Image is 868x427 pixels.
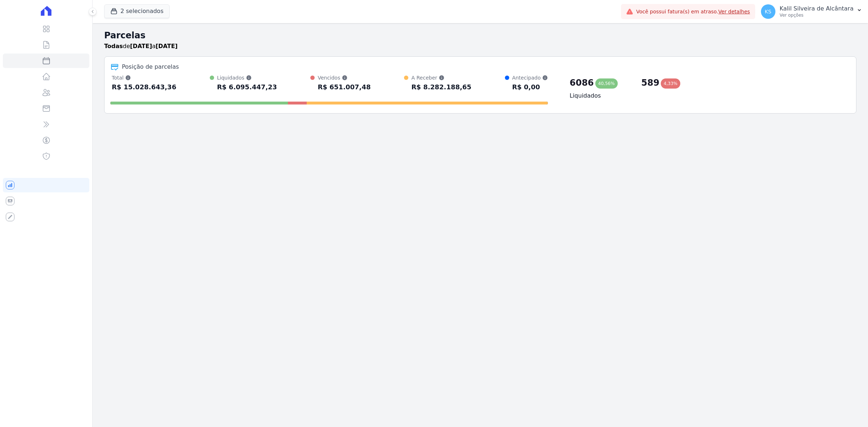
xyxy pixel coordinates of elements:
[104,29,856,42] h2: Parcelas
[112,74,176,81] div: Total
[318,81,371,93] div: R$ 651.007,48
[780,12,854,18] p: Ver opções
[570,77,594,89] div: 6086
[570,91,630,100] h4: Liquidados
[661,78,680,89] div: 4,33%
[512,74,548,81] div: Antecipado
[104,4,170,18] button: 2 selecionados
[755,1,868,22] button: KS Kalil Silveira de Alcântara Ver opções
[411,81,471,93] div: R$ 8.282.188,65
[641,77,659,89] div: 589
[780,5,854,12] p: Kalil Silveira de Alcântara
[130,43,152,50] strong: [DATE]
[595,78,618,89] div: 40,56%
[718,9,750,14] a: Ver detalhes
[156,43,178,50] strong: [DATE]
[411,74,471,81] div: A Receber
[217,81,277,93] div: R$ 6.095.447,23
[636,8,750,16] span: Você possui fatura(s) em atraso.
[512,81,548,93] div: R$ 0,00
[318,74,371,81] div: Vencidos
[122,63,179,71] div: Posição de parcelas
[765,9,771,14] span: KS
[104,43,123,50] strong: Todas
[217,74,277,81] div: Liquidados
[112,81,176,93] div: R$ 15.028.643,36
[104,42,178,51] p: de a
